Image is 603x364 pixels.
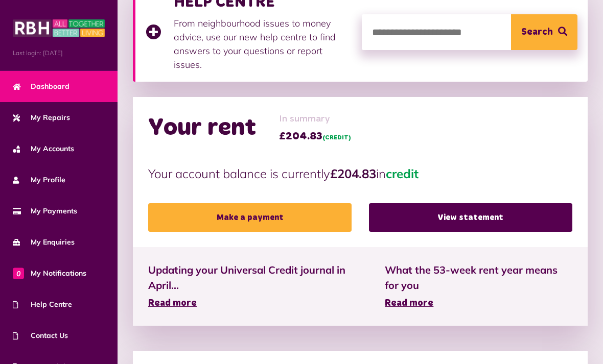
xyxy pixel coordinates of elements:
span: My Payments [13,206,77,216]
p: From neighbourhood issues to money advice, use our new help centre to find answers to your questi... [174,16,352,71]
span: credit [386,166,419,181]
span: 0 [13,268,24,279]
img: MyRBH [13,18,105,38]
span: In summary [279,112,351,126]
a: What the 53-week rent year means for you Read more [385,262,572,310]
span: Read more [148,299,197,308]
span: Contact Us [13,330,68,341]
span: Dashboard [13,81,69,92]
button: Search [511,14,577,50]
span: Read more [385,299,433,308]
a: Make a payment [148,203,352,232]
span: My Accounts [13,143,74,154]
strong: £204.83 [330,166,376,181]
a: Updating your Universal Credit journal in April... Read more [148,262,354,310]
span: My Profile [13,175,65,185]
span: Search [521,14,553,50]
span: Updating your Universal Credit journal in April... [148,262,354,293]
span: My Enquiries [13,237,75,248]
span: Last login: [DATE] [13,48,105,58]
span: Help Centre [13,299,72,310]
span: £204.83 [279,129,351,144]
a: View statement [369,203,572,232]
p: Your account balance is currently in [148,164,572,183]
span: My Notifications [13,268,86,279]
h2: Your rent [148,113,256,143]
span: (CREDIT) [322,135,351,141]
span: My Repairs [13,112,70,123]
span: What the 53-week rent year means for you [385,262,572,293]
